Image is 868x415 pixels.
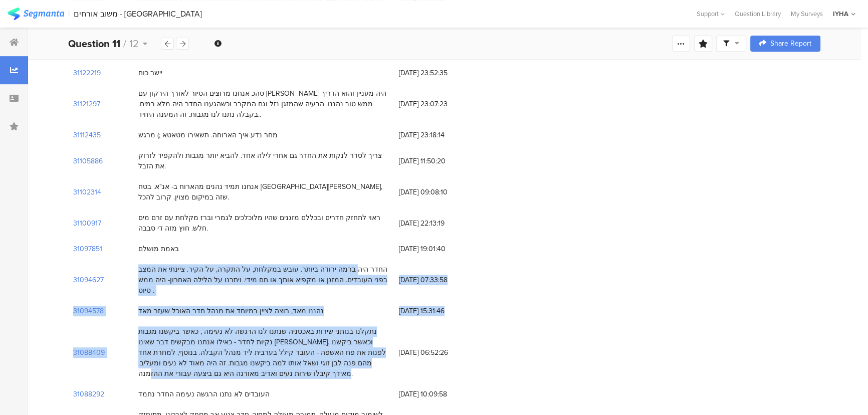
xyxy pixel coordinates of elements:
[399,99,479,109] span: [DATE] 23:07:23
[399,68,479,78] span: [DATE] 23:52:35
[138,306,324,316] div: נהננו מאד, רוצה לציין במיוחד את מנהל חדר האוכל שעזר מאד
[786,9,828,19] a: My Surveys
[74,9,202,19] div: משוב אורחים - [GEOGRAPHIC_DATA]
[73,99,100,109] section: 31121297
[399,244,479,254] span: [DATE] 19:01:40
[697,6,725,22] div: Support
[770,40,811,47] span: Share Report
[73,347,105,358] section: 31088409
[129,36,139,51] span: 12
[399,156,479,166] span: [DATE] 11:50:20
[399,187,479,197] span: [DATE] 09:08:10
[730,9,786,19] a: Question Library
[68,36,120,51] b: Question 11
[73,389,104,399] section: 31088292
[68,8,70,20] div: |
[399,389,479,399] span: [DATE] 10:09:58
[399,130,479,140] span: [DATE] 23:18:14
[399,218,479,229] span: [DATE] 22:13:19
[123,36,126,51] span: /
[399,347,479,358] span: [DATE] 06:52:26
[138,326,389,379] div: נתקלנו בנותני שירות באכסניה שנתנו לנו הרגשה לא נעימה , כאשר ביקשנו מגבות נקיות לחדר - כאילו אנחנו...
[8,8,64,20] img: segmanta logo
[138,244,179,254] div: באמת מושלם
[73,68,101,78] section: 31122219
[138,150,389,171] div: צריך לסדר לנקות את החדר גם אחרי לילה אחד. להביא יותר מגבות ולהקפיד לזרוק את הזבל.
[138,213,389,234] div: ראוי לתחזק חדרים ובכללם מזגנים שהיו מלוכלכים לגמרי וברז מקלחת עם זרם מים חלש. חוץ מזה די סבבה.
[138,181,389,202] div: אנחנו תמיד נהנים מהארוח ב- אנ"א. בטח [GEOGRAPHIC_DATA][PERSON_NAME], שזה במיקום מצוין. קרוב להכל.
[399,275,479,285] span: [DATE] 07:33:58
[138,389,270,399] div: העובדים לא נתנו הרגשה נעימה החדר נחמד
[138,130,278,140] div: מחר נדע איך הארוחה. תשאירו מטאטא ;) מרגש
[138,264,389,296] div: החדר היה ברמה ירודה ביותר. עובש במקלחת, על התקרה, על הקיר. ציינתי את המצב בפני העובדים. המזגן או ...
[73,187,101,197] section: 31102314
[138,88,389,120] div: סהכ אנחנו מרוצים הסיור לאורך הירקון עם [PERSON_NAME] היה מעניין והוא הדריך ממש טוב נהננו. הבעיה ש...
[73,275,104,285] section: 31094627
[138,68,162,78] div: יישר כוח
[73,218,101,229] section: 31100917
[73,130,101,140] section: 31112435
[73,156,103,166] section: 31105886
[399,306,479,316] span: [DATE] 15:31:46
[73,306,104,316] section: 31094578
[833,9,848,19] div: IYHA
[73,244,102,254] section: 31097851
